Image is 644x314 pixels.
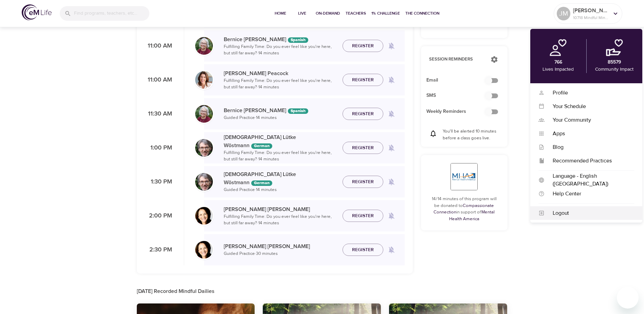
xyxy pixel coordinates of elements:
[224,150,337,163] p: Fulfilling Family Time: Do you ever feel like you're here, but still far away? · 14 minutes
[224,115,337,121] p: Guided Practice · 14 minutes
[145,211,172,221] p: 2:00 PM
[449,209,495,222] a: Mental Health America
[224,213,337,227] p: Fulfilling Family Time: Do you ever feel like you're here, but still far away? · 14 minutes
[22,4,52,20] img: logo
[145,41,172,51] p: 11:00 AM
[343,74,383,86] button: Register
[343,142,383,154] button: Register
[595,66,633,73] p: Community Impact
[224,242,337,250] p: [PERSON_NAME] [PERSON_NAME]
[195,105,213,123] img: Bernice_Moore_min.jpg
[573,15,609,21] p: 10718 Mindful Minutes
[429,56,484,63] p: Session Reminders
[195,139,213,157] img: Christian%20L%C3%BCtke%20W%C3%B6stmann.png
[545,130,634,138] div: Apps
[145,109,172,119] p: 11:30 AM
[426,92,491,99] span: SMS
[352,144,374,152] span: Register
[343,210,383,222] button: Register
[224,35,337,43] p: Bernice [PERSON_NAME]
[224,106,337,115] p: Bernice [PERSON_NAME]
[224,77,337,91] p: Fulfilling Family Time: Do you ever feel like you're here, but still far away? · 14 minutes
[352,42,374,50] span: Register
[145,143,172,153] p: 1:00 PM
[434,203,494,215] a: Compassionate Connection
[383,242,400,258] span: Remind me when a class goes live every Monday at 2:30 PM
[429,196,499,222] p: 14/14 minutes of this program will be donated to in support of
[195,241,213,259] img: Laurie_Weisman-min.jpg
[426,108,491,115] span: Weekly Reminders
[346,10,366,17] span: Teachers
[224,250,337,257] p: Guided Practice · 30 minutes
[383,174,400,190] span: Remind me when a class goes live every Monday at 1:30 PM
[557,7,570,20] div: JM
[608,59,621,66] p: 85579
[145,177,172,187] p: 1:30 PM
[195,71,213,89] img: Susan_Peacock-min.jpg
[74,6,149,21] input: Find programs, teachers, etc...
[145,245,172,255] p: 2:30 PM
[554,59,562,66] p: 766
[145,75,172,85] p: 11:00 AM
[343,108,383,120] button: Register
[343,40,383,52] button: Register
[617,287,639,309] iframe: Button to launch messaging window
[443,128,499,141] p: You'll be alerted 10 minutes before a class goes live.
[573,6,609,15] p: [PERSON_NAME]
[224,205,337,213] p: [PERSON_NAME] [PERSON_NAME]
[224,133,337,150] p: [DEMOGRAPHIC_DATA] Lütke Wöstmann
[224,170,337,187] p: [DEMOGRAPHIC_DATA] Lütke Wöstmann
[224,43,337,57] p: Fulfilling Family Time: Do you ever feel like you're here, but still far away? · 14 minutes
[545,157,634,165] div: Recommended Practices
[352,178,374,186] span: Register
[352,110,374,118] span: Register
[606,39,623,56] img: community.png
[545,116,634,124] div: Your Community
[343,244,383,256] button: Register
[195,207,213,225] img: Laurie_Weisman-min.jpg
[288,37,308,43] div: The episodes in this programs will be in Spanish
[294,10,310,17] span: Live
[195,37,213,55] img: Bernice_Moore_min.jpg
[224,187,337,193] p: Guided Practice · 14 minutes
[272,10,289,17] span: Home
[251,180,272,186] div: The episodes in this programs will be in German
[545,172,634,188] div: Language - English ([GEOGRAPHIC_DATA])
[137,287,508,295] p: [DATE] Recorded Mindful Dailies
[383,208,400,224] span: Remind me when a class goes live every Monday at 2:00 PM
[550,39,567,56] img: personal.png
[426,77,491,84] span: Email
[542,66,574,73] p: Lives Impacted
[383,72,400,88] span: Remind me when a class goes live every Monday at 11:00 AM
[545,190,634,198] div: Help Center
[405,10,439,17] span: The Connection
[545,89,634,97] div: Profile
[352,246,374,254] span: Register
[371,10,400,17] span: 1% Challenge
[383,106,400,122] span: Remind me when a class goes live every Monday at 11:30 AM
[224,69,337,77] p: [PERSON_NAME] Peacock
[288,108,308,114] div: The episodes in this programs will be in Spanish
[352,212,374,220] span: Register
[251,143,272,149] div: The episodes in this programs will be in German
[195,173,213,191] img: Christian%20L%C3%BCtke%20W%C3%B6stmann.png
[545,143,634,151] div: Blog
[545,209,634,217] div: Logout
[352,76,374,84] span: Register
[383,140,400,156] span: Remind me when a class goes live every Monday at 1:00 PM
[545,103,634,110] div: Your Schedule
[343,176,383,188] button: Register
[316,10,340,17] span: On-Demand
